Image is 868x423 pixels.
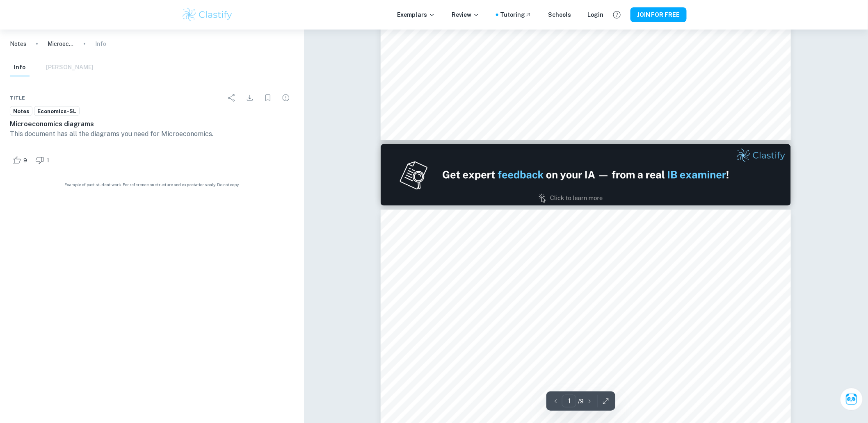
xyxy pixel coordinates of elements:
[10,182,294,188] span: Example of past student work. For reference on structure and expectations only. Do not copy.
[10,106,32,116] a: Notes
[840,388,863,411] button: Ask Clai
[95,39,106,48] p: Info
[260,90,276,106] div: Bookmark
[33,154,54,167] div: Dislike
[10,107,32,116] span: Notes
[381,144,791,206] img: Ad
[500,10,532,19] a: Tutoring
[452,10,480,19] p: Review
[10,129,294,139] p: This document has all the diagrams you need for Microeconomics.
[34,106,80,116] a: Economics-SL
[10,154,32,167] div: Like
[242,90,258,106] div: Download
[278,90,294,106] div: Report issue
[10,94,25,102] span: Title
[48,39,74,48] p: Microeconomics diagrams
[610,8,624,22] button: Help and Feedback
[10,119,294,129] h6: Microeconomics diagrams
[587,10,603,19] a: Login
[548,10,571,19] a: Schools
[10,39,26,48] a: Notes
[42,157,54,165] span: 1
[181,7,233,23] img: Clastify logo
[19,157,32,165] span: 9
[397,10,435,19] p: Exemplars
[224,90,240,106] div: Share
[630,7,687,22] button: JOIN FOR FREE
[10,59,30,77] button: Info
[34,107,79,116] span: Economics-SL
[578,397,584,406] p: / 9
